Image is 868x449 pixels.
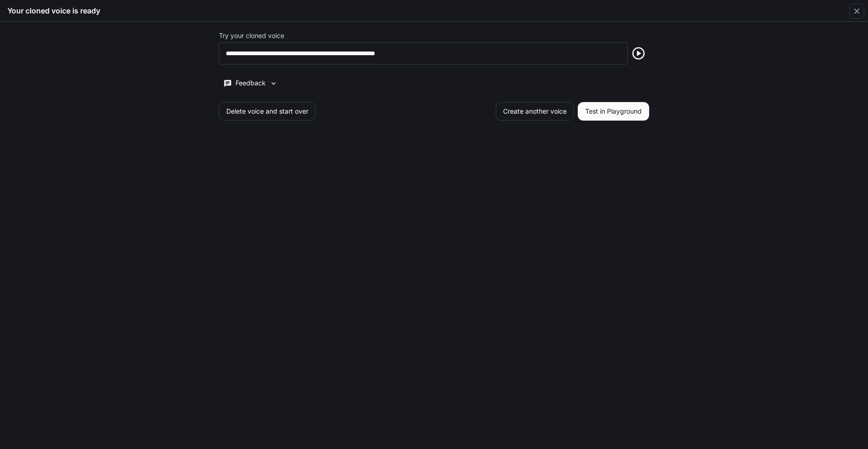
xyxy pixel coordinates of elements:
[578,102,649,121] button: Test in Playground
[496,102,574,121] button: Create another voice
[219,102,316,121] button: Delete voice and start over
[219,76,282,91] button: Feedback
[219,32,284,39] p: Try your cloned voice
[7,6,100,16] h5: Your cloned voice is ready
